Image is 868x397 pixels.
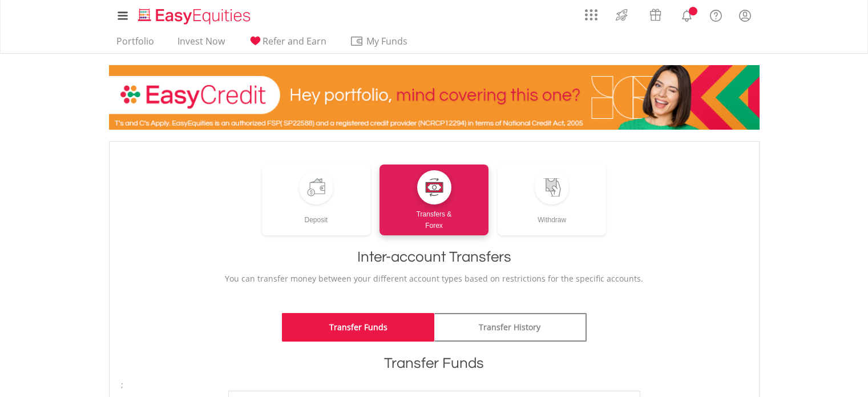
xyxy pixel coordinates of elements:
[434,313,587,342] a: Transfer History
[701,3,730,26] a: FAQ's and Support
[639,3,672,24] a: Vouchers
[134,3,255,26] a: Home page
[646,6,665,24] img: vouchers-v2.svg
[730,3,760,28] a: My Profile
[498,165,607,235] a: Withdraw
[109,65,760,130] img: EasyCredit Promotion Banner
[612,6,631,24] img: thrive-v2.svg
[380,165,488,235] a: Transfers &Forex
[350,34,425,49] span: My Funds
[244,35,331,53] a: Refer and Earn
[121,353,748,374] h1: Transfer Funds
[262,165,371,235] a: Deposit
[672,3,701,26] a: Notifications
[121,247,748,267] h1: Inter-account Transfers
[112,35,159,53] a: Portfolio
[380,204,488,231] div: Transfers & Forex
[262,204,371,226] div: Deposit
[136,7,255,26] img: EasyEquities_Logo.png
[585,9,597,21] img: grid-menu-icon.svg
[173,35,229,53] a: Invest Now
[578,3,605,21] a: AppsGrid
[282,313,434,342] a: Transfer Funds
[498,204,607,226] div: Withdraw
[263,35,326,47] span: Refer and Earn
[121,273,748,284] p: You can transfer money between your different account types based on restrictions for the specifi...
